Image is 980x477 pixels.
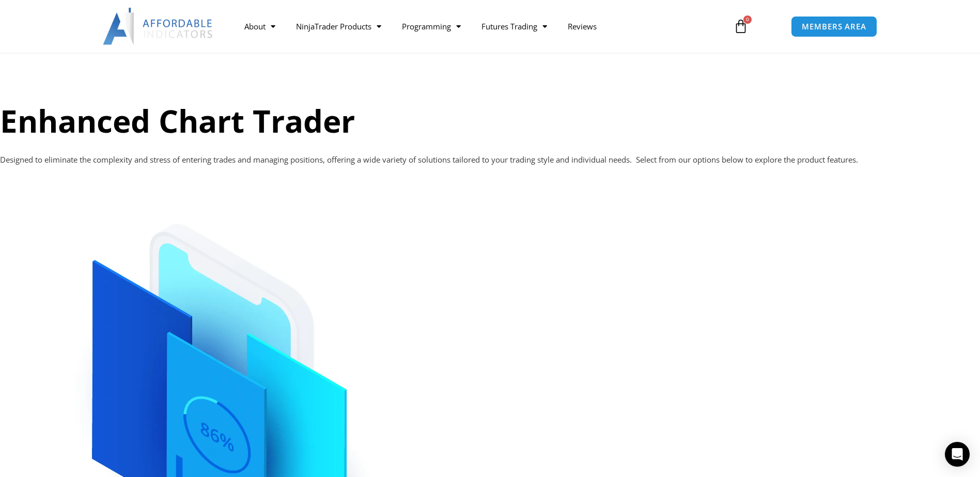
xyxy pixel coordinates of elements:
[718,11,764,41] a: 0
[791,16,877,37] a: MEMBERS AREA
[392,14,471,38] a: Programming
[471,14,557,38] a: Futures Trading
[743,15,752,24] span: 0
[234,14,286,38] a: About
[557,14,607,38] a: Reviews
[234,14,722,38] nav: Menu
[802,23,866,30] span: MEMBERS AREA
[103,8,214,45] img: LogoAI | Affordable Indicators – NinjaTrader
[286,14,392,38] a: NinjaTrader Products
[945,442,970,467] div: Open Intercom Messenger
